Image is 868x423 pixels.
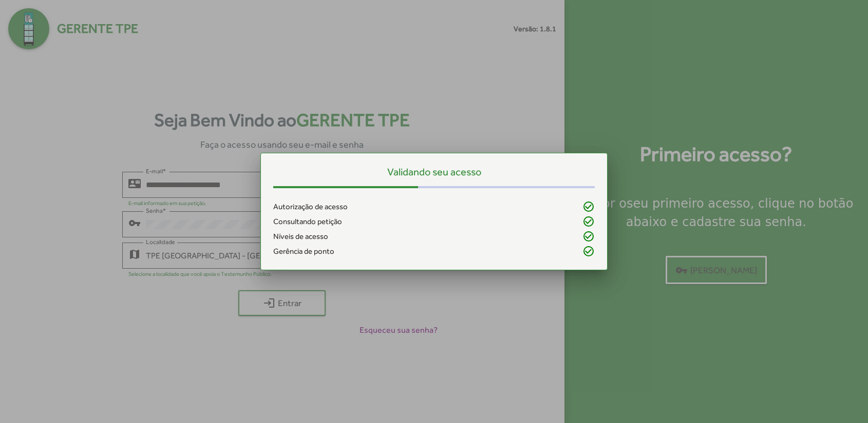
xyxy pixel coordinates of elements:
[273,231,328,243] span: Níveis de acesso
[273,201,348,213] span: Autorização de acesso
[582,200,595,213] mat-icon: check_circle_outline
[273,246,334,257] span: Gerência de ponto
[582,245,595,257] mat-icon: check_circle_outline
[582,230,595,243] mat-icon: check_circle_outline
[582,215,595,228] mat-icon: check_circle_outline
[273,216,342,228] span: Consultando petição
[273,166,595,178] h5: Validando seu acesso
